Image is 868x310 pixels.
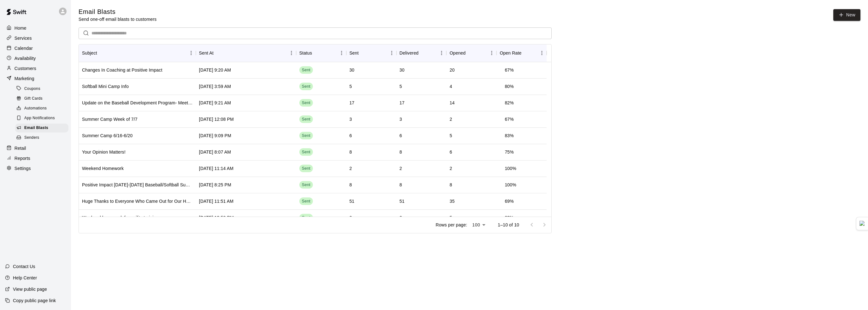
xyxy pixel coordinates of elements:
span: Senders [24,135,39,141]
div: 3 [349,116,352,122]
div: 51 [400,198,405,204]
p: Home [15,25,26,31]
div: Changes In Coaching at Positive Impact [82,67,162,73]
p: Rows per page: [436,222,467,228]
div: Sent [349,44,359,62]
div: Sent At [196,44,296,62]
div: 8 [400,149,402,155]
div: Positive Impact June 2-6 Baseball/Softball Summer Camp Details [82,182,193,188]
span: Sent [299,133,313,139]
a: Marketing [5,74,66,83]
p: Retail [15,145,26,151]
div: Status [296,44,346,62]
div: Softball Mini Camp Info [82,83,129,90]
div: 5 [349,83,352,90]
span: Sent [299,198,313,204]
div: Gift Cards [15,94,68,103]
td: 82 % [500,95,519,111]
div: Aug 8 2025, 9:20 AM [199,67,231,73]
span: Email Blasts [24,125,48,131]
div: Open Rate [496,44,547,62]
a: New [833,9,860,21]
a: Calendar [5,44,66,53]
div: Jun 6 2025, 11:14 AM [199,165,233,172]
div: 2 [449,116,452,122]
a: Coupons [15,84,71,94]
div: Delivered [400,44,419,62]
a: Automations [15,104,71,114]
a: Email Blasts [15,123,71,133]
a: Customers [5,64,66,73]
td: 100 % [500,177,521,193]
p: Help Center [13,275,37,281]
div: 5 [449,214,452,221]
div: May 23 2025, 12:50 PM [199,214,234,221]
div: 3 [400,116,402,122]
p: View public page [13,286,47,292]
div: 5 [400,83,402,90]
div: Weekend homework for agility training [82,214,159,221]
span: Sent [299,166,313,172]
div: Delivered [396,44,447,62]
div: 8 [449,182,452,188]
p: Calendar [15,45,33,51]
a: Availability [5,54,66,63]
button: Menu [387,48,396,58]
div: May 28 2025, 8:25 PM [199,182,231,188]
a: Reports [5,154,66,163]
div: 8 [400,182,402,188]
span: Sent [299,116,313,122]
a: Gift Cards [15,94,71,103]
div: Huge Thanks to Everyone Who Came Out for Our Home Run Derby! [82,198,193,204]
div: Jun 10 2025, 8:07 AM [199,149,231,155]
div: Jun 15 2025, 9:09 PM [199,132,231,139]
div: Subject [82,44,97,62]
td: 80 % [500,78,519,95]
button: Menu [537,48,547,58]
a: Senders [15,133,71,143]
div: Open Rate [500,44,521,62]
div: Coupons [15,85,68,93]
a: Services [5,33,66,43]
div: Update on the Baseball Development Program- Meeting Postponed [82,100,193,106]
span: Gift Cards [24,96,43,102]
div: Sent At [199,44,214,62]
div: Jul 6 2025, 12:08 PM [199,116,234,122]
h5: Email Blasts [79,8,156,16]
div: 2 [400,165,402,172]
p: Availability [15,55,36,61]
div: Jul 7 2025, 9:21 AM [199,100,231,106]
div: Automations [15,104,68,113]
td: 67 % [500,62,519,79]
img: Detect Auto [859,221,865,226]
button: Menu [186,48,196,58]
div: Jul 28 2025, 3:59 AM [199,83,231,90]
button: Sort [466,49,474,57]
div: 100 [470,220,488,230]
a: Settings [5,164,66,173]
p: 1–10 of 10 [498,222,519,228]
div: Weekend Homework [82,165,124,172]
p: Send one-off email blasts to customers [79,16,156,22]
div: 30 [349,67,355,73]
div: Email Blasts [15,124,68,132]
div: 35 [449,198,455,204]
p: Settings [15,165,31,172]
div: Opened [446,44,496,62]
span: Sent [299,84,313,90]
div: Subject [79,44,196,62]
a: Home [5,23,66,33]
div: 14 [449,100,455,106]
div: Opened [449,44,466,62]
p: Marketing [15,75,34,82]
div: 6 [449,149,452,155]
a: Retail [5,143,66,153]
a: App Notifications [15,114,71,123]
